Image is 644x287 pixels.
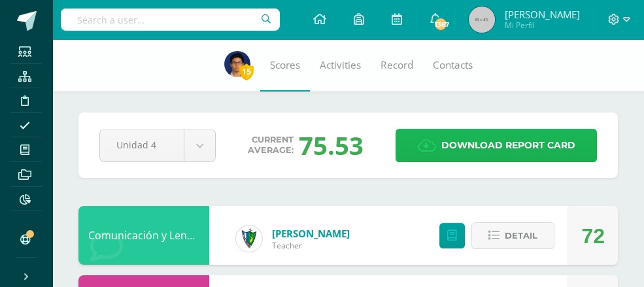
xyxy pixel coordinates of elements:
a: [PERSON_NAME] [272,227,350,240]
span: Current average: [248,135,294,156]
a: Unidad 4 [100,129,215,161]
span: Detail [505,224,537,248]
span: Record [381,58,413,72]
div: 72 [581,207,605,265]
span: 75.53 [299,128,364,162]
img: 45x45 [469,7,495,33]
a: Record [371,39,423,92]
span: Download report card [441,129,575,161]
span: Scores [270,58,300,72]
span: [PERSON_NAME] [505,8,580,21]
span: Contacts [433,58,473,72]
span: 1367 [433,17,448,31]
img: 9f174a157161b4ddbe12118a61fed988.png [236,226,262,252]
a: Download report card [396,129,597,162]
a: Contacts [423,39,483,92]
a: Scores [260,39,310,92]
span: Activities [320,58,361,72]
span: Unidad 4 [116,129,167,160]
span: 15 [239,63,254,80]
img: e97df84fd368c9424c56af0c99ff3ce2.png [224,51,250,77]
a: Comunicación y Lenguaje L3 Inglés [88,228,259,243]
input: Search a user… [61,8,280,31]
button: Detail [471,222,554,249]
a: Activities [310,39,371,92]
div: Comunicación y Lenguaje L3 Inglés [78,206,209,265]
span: Mi Perfil [505,20,580,31]
span: Teacher [272,240,350,251]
